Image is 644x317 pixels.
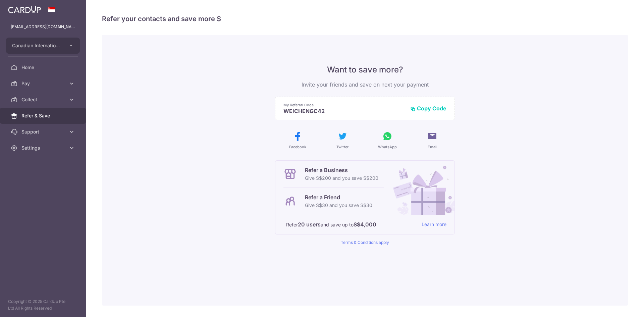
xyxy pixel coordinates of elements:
[341,240,389,245] a: Terms & Conditions apply
[286,220,416,229] p: Refer and save up to
[305,174,378,182] p: Give S$200 and you save S$200
[8,5,41,13] img: CardUp
[289,144,306,150] span: Facebook
[354,220,376,228] strong: S$4,000
[305,166,378,174] p: Refer a Business
[102,13,628,24] h4: Refer your contacts and save more $
[378,144,397,150] span: WhatsApp
[305,201,372,209] p: Give S$30 and you save S$30
[413,131,452,150] button: Email
[305,193,372,201] p: Refer a Friend
[275,64,455,75] p: Want to save more?
[323,131,362,150] button: Twitter
[6,38,80,54] button: Canadian International School Pte Ltd
[283,102,405,108] p: My Referral Code
[387,161,454,215] img: Refer
[12,42,62,49] span: Canadian International School Pte Ltd
[21,80,66,87] span: Pay
[21,145,66,151] span: Settings
[21,64,66,71] span: Home
[11,23,75,30] p: [EMAIL_ADDRESS][DOMAIN_NAME]
[298,220,321,228] strong: 20 users
[21,112,66,119] span: Refer & Save
[21,96,66,103] span: Collect
[410,105,446,112] button: Copy Code
[422,220,446,229] a: Learn more
[368,131,407,150] button: WhatsApp
[275,81,455,89] p: Invite your friends and save on next your payment
[336,144,348,150] span: Twitter
[283,108,405,114] p: WEICHENGC42
[21,128,66,135] span: Support
[428,144,437,150] span: Email
[278,131,317,150] button: Facebook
